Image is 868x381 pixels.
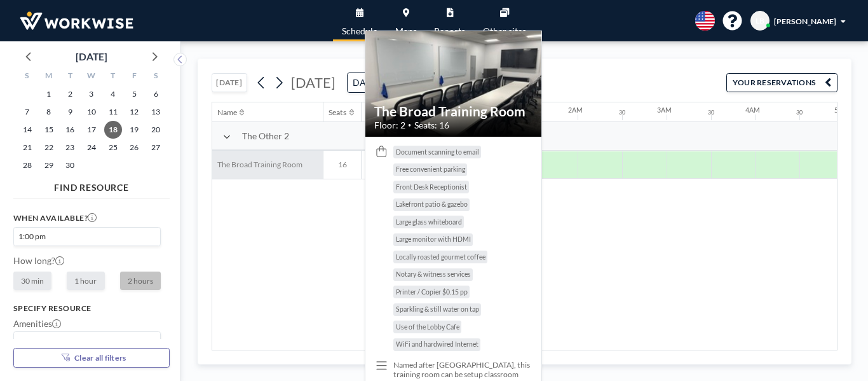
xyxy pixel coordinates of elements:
[13,348,170,368] button: Clear all filters
[396,183,467,191] span: Front Desk Receptionist
[745,106,760,114] div: 4AM
[13,177,170,193] h4: FIND RESOURCE
[348,73,444,93] div: Search for option
[18,103,36,121] span: Sunday, September 7, 2025
[147,139,165,156] span: Saturday, September 27, 2025
[708,109,714,116] div: 30
[374,120,405,130] span: Floor: 2
[834,106,849,114] div: 5AM
[13,303,161,313] h3: Specify resource
[396,253,485,261] span: Locally roasted gourmet coffee
[13,272,51,290] label: 30 min
[38,69,60,85] div: M
[342,27,377,36] span: Schedule
[396,148,479,156] span: Document scanning to email
[40,103,58,121] span: Monday, September 8, 2025
[125,139,143,156] span: Friday, September 26, 2025
[147,121,165,139] span: Saturday, September 20, 2025
[104,139,122,156] span: Thursday, September 25, 2025
[242,130,289,141] span: The Other 2
[14,228,160,245] div: Search for option
[13,255,64,266] label: How long?
[83,121,100,139] span: Wednesday, September 17, 2025
[17,231,48,242] span: 1:00 pm
[40,156,58,174] span: Monday, September 29, 2025
[18,121,36,139] span: Sunday, September 14, 2025
[83,85,100,103] span: Wednesday, September 3, 2025
[396,270,471,279] span: Notary & witness services
[774,17,836,26] span: [PERSON_NAME]
[408,122,411,129] span: •
[657,106,672,114] div: 3AM
[147,85,165,103] span: Saturday, September 6, 2025
[104,103,122,121] span: Thursday, September 11, 2025
[396,235,471,244] span: Large monitor with HDMI
[76,48,107,66] div: [DATE]
[362,160,400,169] span: 2
[14,332,160,352] div: Search for option
[396,165,465,174] span: Free convenient parking
[104,85,122,103] span: Thursday, September 4, 2025
[483,27,526,36] span: Other sites
[291,74,336,91] span: [DATE]
[756,16,764,25] span: LB
[217,107,237,117] div: Name
[81,69,102,85] div: W
[59,69,81,85] div: T
[18,10,136,32] img: organization-logo
[434,27,465,36] span: Reports
[350,76,403,90] span: DAILY VIEW
[329,107,346,117] div: Seats
[49,230,153,242] input: Search for option
[18,139,36,156] span: Sunday, September 21, 2025
[396,218,462,226] span: Large glass whiteboard
[619,109,625,116] div: 30
[374,103,532,120] h2: The Broad Training Room
[396,305,479,314] span: Sparkling & still water on tap
[396,288,468,296] span: Printer / Copier $0.15 pp
[125,103,143,121] span: Friday, September 12, 2025
[74,353,126,363] span: Clear all filters
[18,156,36,174] span: Sunday, September 28, 2025
[61,121,79,139] span: Tuesday, September 16, 2025
[83,139,100,156] span: Wednesday, September 24, 2025
[61,103,79,121] span: Tuesday, September 9, 2025
[124,69,146,85] div: F
[125,121,143,139] span: Friday, September 19, 2025
[102,69,124,85] div: T
[104,121,122,139] span: Thursday, September 18, 2025
[13,318,61,329] label: Amenities
[212,160,303,169] span: The Broad Training Room
[323,160,361,169] span: 16
[120,272,161,290] label: 2 hours
[212,73,247,93] button: [DATE]
[17,69,38,85] div: S
[796,109,803,116] div: 30
[40,121,58,139] span: Monday, September 15, 2025
[365,18,541,150] img: resource-image
[726,73,837,93] button: YOUR RESERVATIONS
[83,103,100,121] span: Wednesday, September 10, 2025
[61,139,79,156] span: Tuesday, September 23, 2025
[145,69,166,85] div: S
[568,106,583,114] div: 2AM
[15,335,153,349] input: Search for option
[396,323,459,331] span: Use of the Lobby Cafe
[395,27,417,36] span: Maps
[61,156,79,174] span: Tuesday, September 30, 2025
[67,272,104,290] label: 1 hour
[396,340,478,349] span: WiFi and hardwired Internet
[147,103,165,121] span: Saturday, September 13, 2025
[414,120,449,130] span: Seats: 16
[125,85,143,103] span: Friday, September 5, 2025
[40,85,58,103] span: Monday, September 1, 2025
[40,139,58,156] span: Monday, September 22, 2025
[396,200,468,209] span: Lakefront patio & gazebo
[61,85,79,103] span: Tuesday, September 2, 2025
